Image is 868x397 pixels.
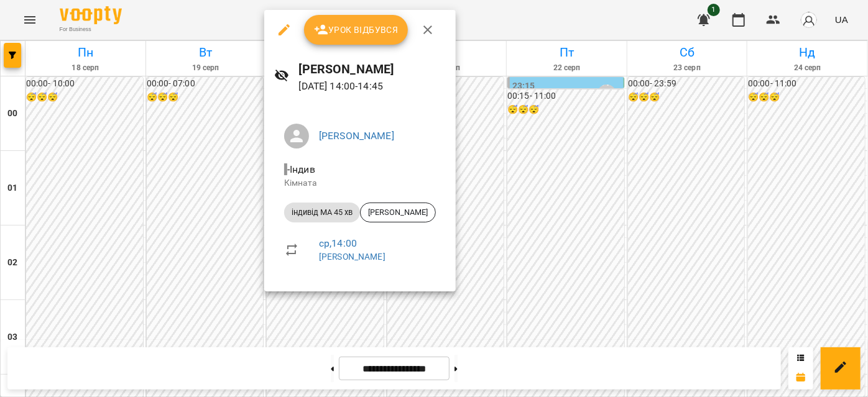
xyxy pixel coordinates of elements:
[304,15,409,45] button: Урок відбувся
[361,207,435,218] span: [PERSON_NAME]
[319,130,394,142] a: [PERSON_NAME]
[299,60,446,79] h6: [PERSON_NAME]
[319,252,386,262] a: [PERSON_NAME]
[314,22,399,37] span: Урок відбувся
[360,203,436,222] div: [PERSON_NAME]
[284,207,360,218] span: індивід МА 45 хв
[284,177,436,189] p: Кімната
[299,79,446,94] p: [DATE] 14:00 - 14:45
[319,237,357,249] a: ср , 14:00
[284,163,318,175] span: - Індив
